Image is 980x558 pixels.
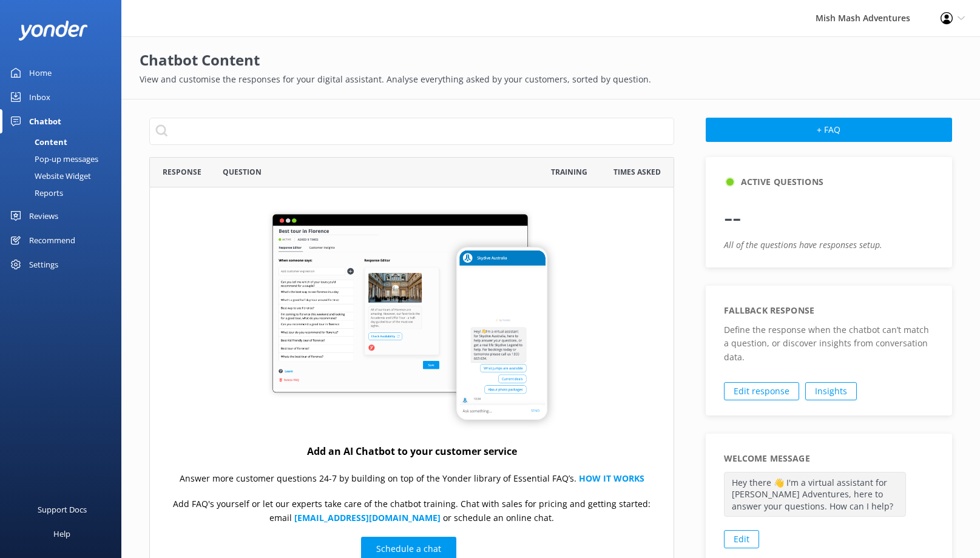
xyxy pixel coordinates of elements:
span: Question [223,166,262,178]
p: -- [724,195,934,238]
div: Content [7,133,67,150]
div: Inbox [29,85,50,109]
p: Answer more customer questions 24-7 by building on top of the Yonder library of Essential FAQ’s. [180,472,644,485]
a: [EMAIL_ADDRESS][DOMAIN_NAME] [294,511,441,523]
p: Hey there 👋 I'm a virtual assistant for [PERSON_NAME] Adventures, here to answer your questions. ... [724,472,906,517]
h5: Active Questions [741,175,823,189]
div: Website Widget [7,167,91,184]
button: + FAQ [706,118,952,142]
a: Edit [724,530,759,548]
img: chatbot... [266,208,558,431]
p: Define the response when the chatbot can’t match a question, or discover insights from conversati... [724,323,934,364]
h4: Add an AI Chatbot to your customer service [307,444,517,460]
img: yonder-white-logo.png [18,21,88,41]
div: Reports [7,184,63,201]
div: Home [29,61,52,85]
h2: Chatbot Content [140,49,962,72]
div: Help [53,522,70,546]
a: Reports [7,184,121,201]
a: Insights [805,382,857,400]
a: Edit response [724,382,799,400]
div: Settings [29,252,58,277]
div: Recommend [29,228,75,252]
a: HOW IT WORKS [579,472,644,484]
div: Reviews [29,204,58,228]
span: Training [551,166,587,178]
span: Times Asked [613,166,661,178]
h5: Welcome Message [724,452,810,465]
div: Pop-up messages [7,150,98,167]
div: Support Docs [38,497,87,522]
a: Pop-up messages [7,150,121,167]
p: Add FAQ's yourself or let our experts take care of the chatbot training. Chat with sales for pric... [162,497,661,525]
a: Website Widget [7,167,121,184]
a: Content [7,133,121,150]
i: All of the questions have responses setup. [724,239,882,250]
h5: Fallback response [724,304,814,317]
div: Chatbot [29,109,61,133]
span: Response [163,166,201,178]
p: View and customise the responses for your digital assistant. Analyse everything asked by your cus... [140,73,962,86]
